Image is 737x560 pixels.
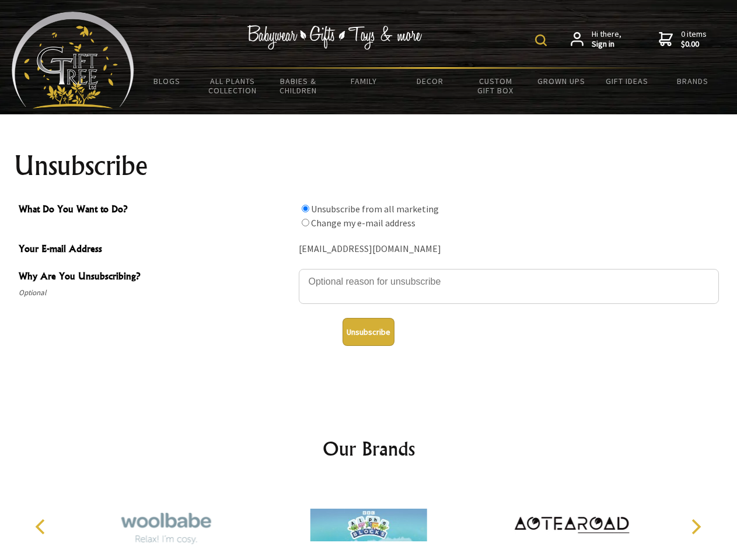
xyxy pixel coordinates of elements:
span: 0 items [681,29,707,50]
span: Why Are You Unsubscribing? [19,269,293,286]
label: Unsubscribe from all marketing [311,203,439,215]
button: Unsubscribe [343,318,394,346]
textarea: Why Are You Unsubscribing? [299,269,719,304]
input: What Do You Want to Do? [302,205,309,212]
span: Hi there, [592,29,621,50]
h2: Our Brands [23,435,714,463]
img: Babywear - Gifts - Toys & more [247,25,422,50]
img: product search [535,34,547,46]
a: Grown Ups [528,69,594,93]
span: Your E-mail Address [19,242,293,258]
button: Previous [29,514,55,540]
button: Next [683,514,708,540]
a: Custom Gift Box [463,69,529,103]
strong: $0.00 [681,39,707,50]
input: What Do You Want to Do? [302,219,309,226]
a: 0 items$0.00 [659,29,707,50]
h1: Unsubscribe [14,152,724,180]
a: Family [331,69,397,93]
a: Gift Ideas [594,69,660,93]
label: Change my e-mail address [311,217,415,229]
a: Babies & Children [266,69,331,103]
a: Brands [660,69,726,93]
div: [EMAIL_ADDRESS][DOMAIN_NAME] [299,240,719,258]
a: All Plants Collection [200,69,266,103]
img: Babyware - Gifts - Toys and more... [12,12,134,108]
strong: Sign in [592,39,621,50]
a: BLOGS [134,69,200,93]
span: What Do You Want to Do? [19,202,293,219]
a: Hi there,Sign in [571,29,621,50]
span: Optional [19,286,293,300]
a: Decor [397,69,463,93]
